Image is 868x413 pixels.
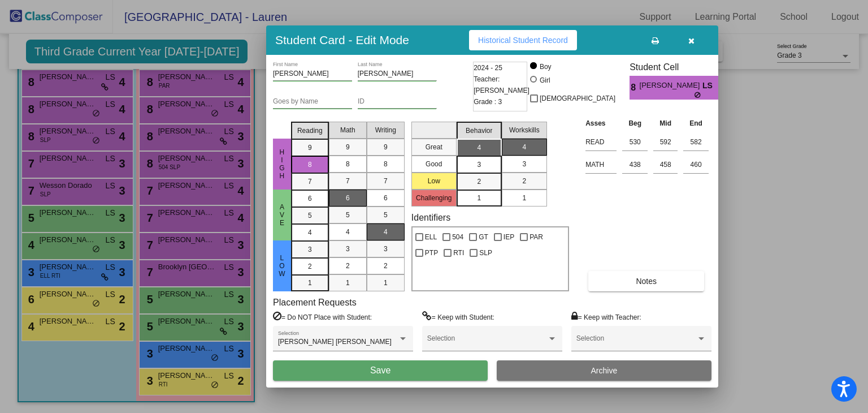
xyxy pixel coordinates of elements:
[384,227,388,237] span: 4
[346,227,350,237] span: 4
[474,74,530,96] span: Teacher: [PERSON_NAME]
[346,176,350,186] span: 7
[375,125,396,135] span: Writing
[474,62,502,74] span: 2024 - 25
[308,160,312,170] span: 8
[539,62,552,72] div: Boy
[346,142,350,152] span: 9
[384,210,388,220] span: 5
[504,230,514,244] span: IEP
[346,159,350,169] span: 8
[275,33,409,47] h3: Student Card - Edit Mode
[466,126,492,136] span: Behavior
[477,160,481,170] span: 3
[273,297,357,308] label: Placement Requests
[384,142,388,152] span: 9
[277,254,287,278] span: low
[702,80,718,92] span: LS
[425,246,438,260] span: PTP
[497,360,711,381] button: Archive
[585,156,617,173] input: assessment
[453,246,464,260] span: RTI
[384,261,388,271] span: 2
[346,244,350,254] span: 3
[384,176,388,186] span: 7
[477,143,481,153] span: 4
[530,230,543,244] span: PAR
[384,244,388,254] span: 3
[422,311,494,322] label: = Keep with Student:
[340,125,355,135] span: Math
[539,75,550,85] div: Girl
[588,271,704,291] button: Notes
[585,134,617,150] input: assessment
[384,193,388,203] span: 6
[411,212,450,223] label: Identifiers
[474,96,502,107] span: Grade : 3
[650,117,680,130] th: Mid
[479,246,492,260] span: SLP
[630,62,728,72] h3: Student Cell
[640,80,702,92] span: [PERSON_NAME]
[425,230,437,244] span: ELL
[522,193,526,203] span: 1
[278,338,392,346] span: [PERSON_NAME] [PERSON_NAME]
[384,278,388,288] span: 1
[522,142,526,152] span: 4
[469,30,577,50] button: Historical Student Record
[591,366,618,375] span: Archive
[718,81,728,94] span: 4
[571,311,641,322] label: = Keep with Teacher:
[522,159,526,169] span: 3
[636,277,657,286] span: Notes
[452,230,463,244] span: 504
[346,261,350,271] span: 2
[540,92,615,105] span: [DEMOGRAPHIC_DATA]
[273,311,372,322] label: = Do NOT Place with Student:
[277,148,287,180] span: high
[630,81,639,94] span: 8
[308,261,312,272] span: 2
[308,244,312,255] span: 3
[273,98,352,106] input: goes by name
[297,126,323,136] span: Reading
[308,210,312,221] span: 5
[384,159,388,169] span: 8
[583,117,619,130] th: Asses
[308,278,312,288] span: 1
[479,230,488,244] span: GT
[370,365,390,375] span: Save
[619,117,650,130] th: Beg
[477,177,481,187] span: 2
[273,360,488,381] button: Save
[346,278,350,288] span: 1
[509,125,540,135] span: Workskills
[277,203,287,227] span: ave
[680,117,711,130] th: End
[522,176,526,186] span: 2
[308,177,312,187] span: 7
[478,36,568,45] span: Historical Student Record
[477,193,481,203] span: 1
[308,227,312,238] span: 4
[308,193,312,204] span: 6
[308,143,312,153] span: 9
[346,193,350,203] span: 6
[346,210,350,220] span: 5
